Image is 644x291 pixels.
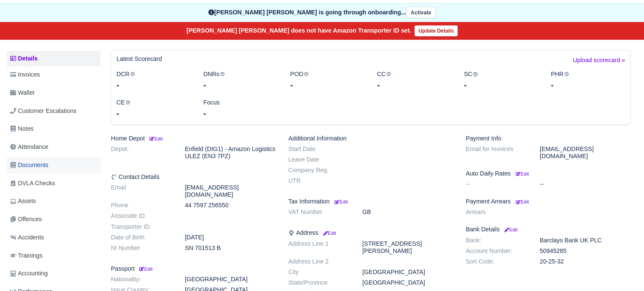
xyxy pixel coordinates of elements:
dd: Barclays Bank UK PLC [533,237,637,244]
dt: State/Province [282,279,356,286]
span: Attendance [10,142,48,152]
div: - [203,107,277,119]
span: Customer Escalations [10,106,77,116]
iframe: Chat Widget [602,250,644,291]
button: Activate [406,7,436,19]
a: Edit [503,226,517,233]
a: Edit [333,198,348,205]
dd: [GEOGRAPHIC_DATA] [356,269,459,276]
div: - [116,79,191,91]
small: Edit [321,231,336,236]
h6: Payment Arrears [466,198,630,205]
a: Customer Escalations [7,103,101,119]
dt: Company Reg. [282,167,356,174]
small: Edit [148,136,163,141]
div: DNRs [197,69,284,91]
small: Edit [503,227,517,232]
span: DVLA Checks [10,178,55,188]
dt: Leave Date [282,156,356,163]
dd: [EMAIL_ADDRESS][DOMAIN_NAME] [179,184,282,198]
dt: -- [459,181,533,188]
dd: 50945285 [533,247,637,255]
div: DCR [110,69,197,91]
dd: GB [356,209,459,216]
div: - [116,107,191,119]
span: Trainings [10,251,42,261]
a: Edit [514,198,529,205]
div: Focus [197,98,284,119]
a: Details [7,51,101,66]
span: Accidents [10,233,44,242]
dt: NI Number [105,244,179,252]
a: Attendance [7,139,101,155]
span: Notes [10,124,33,134]
dd: [STREET_ADDRESS][PERSON_NAME] [356,240,459,255]
small: Edit [516,199,529,204]
a: DVLA Checks [7,175,101,192]
dd: [EMAIL_ADDRESS][DOMAIN_NAME] [533,145,637,160]
div: - [203,79,277,91]
small: Edit [334,199,348,204]
a: Accounting [7,265,101,282]
a: Accidents [7,229,101,246]
a: Invoices [7,66,101,83]
a: Wallet [7,85,101,101]
dd: [GEOGRAPHIC_DATA] [179,276,282,283]
h6: Tax Information [288,198,453,205]
h6: Contact Details [111,173,276,181]
dt: Depot: [105,145,179,160]
dt: Transporter ID [105,223,179,231]
span: Offences [10,214,42,224]
a: Assets [7,193,101,209]
div: - [551,79,625,91]
div: - [464,79,538,91]
dd: Enfield (DIG1) - Amazon Logistics ULEZ (EN3 7PZ) [179,145,282,160]
div: POD [284,69,370,91]
div: PHR [544,69,631,91]
dt: Account Number: [459,247,533,255]
a: Upload scorecard » [573,55,625,69]
dt: Email [105,184,179,198]
a: Trainings [7,247,101,264]
span: Wallet [10,88,34,98]
h6: Bank Details [466,226,630,233]
dt: Phone [105,202,179,209]
dt: UTR [282,177,356,184]
div: CC [370,69,457,91]
dd: 20-25-32 [533,258,637,265]
a: Edit [138,265,152,272]
h6: Address [288,229,453,236]
dt: Nationality: [105,276,179,283]
div: - [377,79,451,91]
a: Documents [7,157,101,173]
span: Documents [10,160,48,170]
dd: 44 7597 256550 [179,202,282,209]
h6: Additional Information [288,135,453,142]
h6: Auto Daily Rates [466,170,630,177]
span: Assets [10,196,36,206]
small: Edit [516,171,529,176]
small: Edit [138,266,152,272]
a: Notes [7,121,101,137]
dt: Date of Birth [105,234,179,241]
h6: Latest Scorecard [116,55,162,63]
h6: Passport [111,265,276,272]
dt: Email for Invoices [459,145,533,160]
a: Edit [321,229,336,236]
a: Edit [514,170,529,177]
dt: City [282,269,356,276]
dd: SN 701513 B [179,244,282,252]
div: - [290,79,364,91]
dd: [DATE] [179,234,282,241]
dt: Address Line 1 [282,240,356,255]
a: Update Details [415,25,457,36]
dd: -- [533,181,637,188]
dt: VAT Number [282,209,356,216]
dt: Sort Code: [459,258,533,265]
h6: Home Depot [111,135,276,142]
div: SC [458,69,544,91]
dt: Start Date [282,145,356,153]
span: Invoices [10,70,40,80]
h6: Payment Info [466,135,630,142]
